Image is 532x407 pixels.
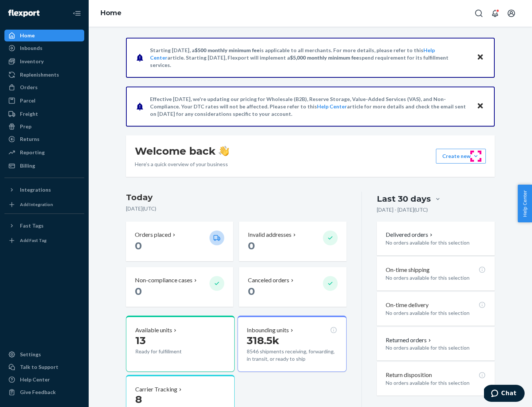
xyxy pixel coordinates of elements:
p: Canceled orders [248,276,289,285]
p: [DATE] - [DATE] ( UTC ) [377,206,428,213]
p: Effective [DATE], we're updating our pricing for Wholesale (B2B), Reserve Storage, Value-Added Se... [150,95,470,118]
p: Orders placed [135,231,171,239]
img: hand-wave emoji [219,146,229,156]
a: Home [4,30,84,41]
span: 0 [248,285,255,297]
p: Non-compliance cases [135,276,192,285]
button: Talk to Support [4,361,84,373]
p: Ready for fulfillment [135,348,204,355]
p: On-time delivery [386,301,429,309]
div: Prep [20,123,31,130]
div: Freight [20,110,38,118]
div: Inventory [20,58,44,65]
h1: Welcome back [135,144,229,158]
span: 0 [248,239,255,252]
span: 13 [135,334,146,347]
a: Freight [4,108,84,120]
span: 318.5k [247,334,279,347]
p: Inbounding units [247,326,289,334]
p: On-time shipping [386,266,430,274]
button: Close Navigation [69,6,84,21]
button: Orders placed 0 [126,222,233,261]
div: Settings [20,351,41,358]
div: Inbounds [20,44,42,52]
div: Orders [20,84,38,91]
a: Inventory [4,55,84,67]
a: Help Center [4,374,84,386]
div: Fast Tags [20,222,44,229]
button: Close [475,101,485,112]
div: Integrations [20,186,51,194]
div: Reporting [20,149,45,156]
p: No orders available for this selection [386,274,486,282]
div: Help Center [20,376,50,383]
div: Returns [20,135,40,143]
p: Invalid addresses [248,231,291,239]
a: Add Integration [4,199,84,211]
button: Create new [436,149,486,164]
h3: Today [126,192,347,203]
div: Home [20,32,35,39]
div: Add Integration [20,201,53,208]
div: Replenishments [20,71,59,78]
button: Invalid addresses 0 [239,222,346,261]
button: Returned orders [386,336,433,344]
p: [DATE] ( UTC ) [126,205,347,212]
p: No orders available for this selection [386,379,486,387]
div: Billing [20,162,35,169]
p: Return disposition [386,371,432,379]
p: Here’s a quick overview of your business [135,161,229,168]
button: Open Search Box [471,6,486,21]
p: No orders available for this selection [386,344,486,351]
img: Flexport logo [8,10,40,17]
button: Open account menu [504,6,519,21]
ol: breadcrumbs [95,3,127,24]
div: Parcel [20,97,35,104]
button: Delivered orders [386,231,434,239]
a: Help Center [317,103,347,110]
div: Give Feedback [20,388,56,396]
span: $500 monthly minimum fee [195,47,260,53]
p: No orders available for this selection [386,309,486,317]
a: Add Fast Tag [4,235,84,246]
span: 0 [135,239,142,252]
iframe: Opens a widget where you can chat to one of our agents [484,385,525,403]
p: 8546 shipments receiving, forwarding, in transit, or ready to ship [247,348,337,363]
button: Close [475,52,485,63]
p: Carrier Tracking [135,385,177,394]
a: Orders [4,81,84,93]
a: Billing [4,160,84,172]
div: Last 30 days [377,193,431,205]
div: Talk to Support [20,363,58,371]
a: Parcel [4,95,84,107]
button: Non-compliance cases 0 [126,267,233,307]
a: Reporting [4,147,84,158]
button: Integrations [4,184,84,196]
button: Help Center [518,185,532,222]
p: Available units [135,326,172,334]
p: No orders available for this selection [386,239,486,246]
p: Starting [DATE], a is applicable to all merchants. For more details, please refer to this article... [150,47,470,69]
span: 8 [135,393,142,406]
span: 0 [135,285,142,297]
a: Settings [4,349,84,360]
span: $5,000 monthly minimum fee [290,54,359,61]
a: Home [100,9,122,17]
a: Inbounds [4,42,84,54]
a: Returns [4,133,84,145]
button: Inbounding units318.5k8546 shipments receiving, forwarding, in transit, or ready to ship [238,316,346,372]
div: Add Fast Tag [20,237,47,243]
button: Fast Tags [4,220,84,232]
a: Replenishments [4,69,84,81]
a: Prep [4,121,84,132]
button: Canceled orders 0 [239,267,346,307]
button: Available units13Ready for fulfillment [126,316,235,372]
button: Open notifications [488,6,502,21]
button: Give Feedback [4,386,84,398]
